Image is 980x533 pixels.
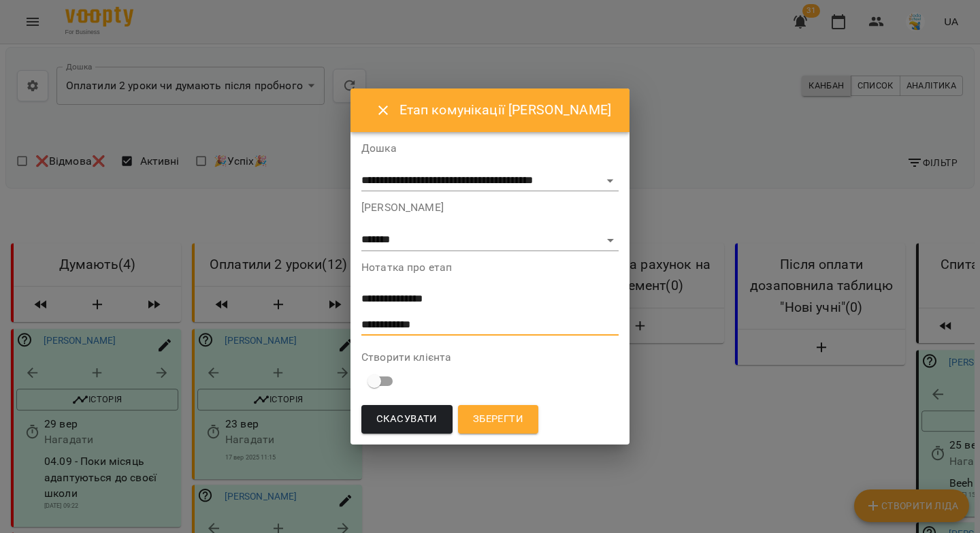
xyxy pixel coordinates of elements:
span: Скасувати [376,410,438,428]
button: Close [367,94,399,127]
button: Скасувати [361,405,453,434]
h6: Етап комунікації [PERSON_NAME] [399,99,613,120]
label: [PERSON_NAME] [361,202,619,213]
label: Створити клієнта [361,352,619,363]
label: Дошка [361,143,619,154]
button: Зберегти [458,405,538,434]
span: Зберегти [473,410,523,428]
label: Нотатка про етап [361,262,619,273]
